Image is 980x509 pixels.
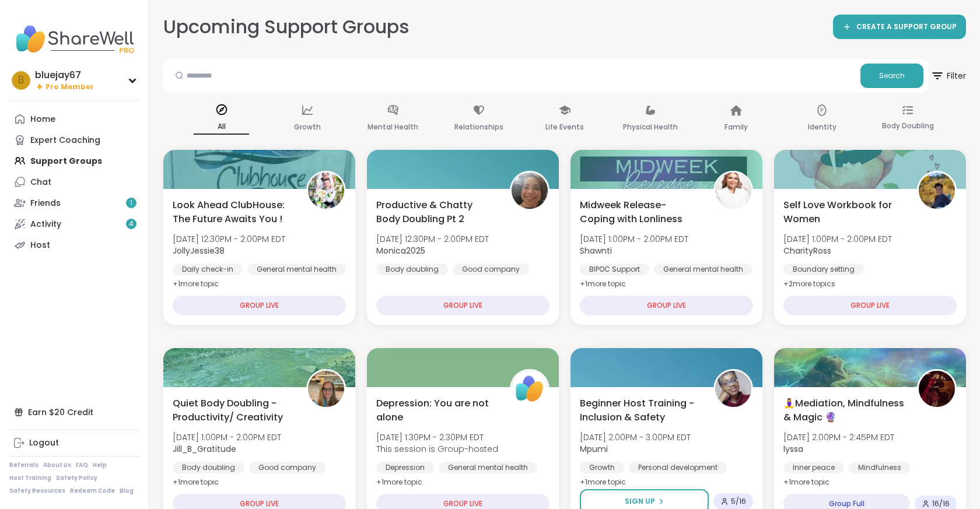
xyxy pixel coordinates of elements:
[454,120,503,134] p: Relationships
[783,245,831,257] b: CharityRoss
[9,402,139,423] div: Earn $20 Credit
[35,69,94,82] div: bluejay67
[173,462,244,473] div: Body doubling
[783,296,957,315] div: GROUP LIVE
[731,497,746,506] span: 5 / 16
[249,462,325,473] div: Good company
[45,82,94,92] span: Pro Member
[376,233,489,245] span: [DATE] 12:30PM - 2:00PM EDT
[376,396,497,424] span: Depression: You are not alone
[9,192,139,213] a: Friends1
[849,462,911,473] div: Mindfulness
[623,120,678,134] p: Physical Health
[580,233,688,245] span: [DATE] 1:00PM - 2:00PM EDT
[580,443,608,455] b: Mpumi
[173,264,243,275] div: Daily check-in
[173,296,346,315] div: GROUP LIVE
[376,296,549,315] div: GROUP LIVE
[919,371,955,407] img: lyssa
[120,487,134,495] a: Blog
[294,120,321,134] p: Growth
[173,233,285,245] span: [DATE] 12:30PM - 2:00PM EDT
[30,240,50,251] div: Host
[173,431,281,443] span: [DATE] 1:00PM - 2:00PM EDT
[9,234,139,255] a: Host
[9,433,139,454] a: Logout
[308,371,344,407] img: Jill_B_Gratitude
[376,198,497,226] span: Productive & Chatty Body Doubling Pt 2
[783,233,892,245] span: [DATE] 1:00PM - 2:00PM EDT
[629,462,727,473] div: Personal development
[783,198,904,226] span: Self Love Workbook for Women
[833,15,966,39] a: CREATE A SUPPORT GROUP
[512,371,548,407] img: ShareWell
[376,264,448,275] div: Body doubling
[43,461,71,469] a: About Us
[308,173,344,209] img: JollyJessie38
[932,499,950,508] span: 16 / 16
[173,443,236,455] b: Jill_B_Gratitude
[30,177,51,188] div: Chat
[70,487,115,495] a: Redeem Code
[9,171,139,192] a: Chat
[580,431,691,443] span: [DATE] 2:00PM - 3:00PM EDT
[856,22,957,32] span: CREATE A SUPPORT GROUP
[376,245,425,257] b: Monica2025
[30,219,61,230] div: Activity
[453,264,529,275] div: Good company
[9,129,139,150] a: Expert Coaching
[512,173,548,209] img: Monica2025
[376,462,434,473] div: Depression
[580,198,701,226] span: Midweek Release-Coping with Lonliness
[580,296,753,315] div: GROUP LIVE
[930,62,966,90] span: Filter
[783,264,864,275] div: Boundary setting
[919,173,955,209] img: CharityRoss
[163,14,409,40] h2: Upcoming Support Groups
[879,71,905,81] span: Search
[715,173,751,209] img: Shawnti
[9,108,139,129] a: Home
[18,73,24,88] span: b
[9,213,139,234] a: Activity4
[30,114,55,125] div: Home
[724,120,748,134] p: Family
[129,219,134,229] span: 4
[783,462,844,473] div: Inner peace
[580,264,649,275] div: BIPOC Support
[580,245,612,257] b: Shawnti
[367,120,418,134] p: Mental Health
[173,198,293,226] span: Look Ahead ClubHouse: The Future Awaits You !
[580,396,701,424] span: Beginner Host Training - Inclusion & Safety
[545,120,584,134] p: Life Events
[56,474,97,482] a: Safety Policy
[808,120,836,134] p: Identity
[29,437,59,449] div: Logout
[930,59,966,93] button: Filter
[173,245,225,257] b: JollyJessie38
[580,462,624,473] div: Growth
[439,462,537,473] div: General mental health
[30,198,61,209] div: Friends
[9,487,65,495] a: Safety Resources
[376,443,498,455] span: This session is Group-hosted
[882,119,934,133] p: Body Doubling
[9,461,38,469] a: Referrals
[76,461,88,469] a: FAQ
[9,474,51,482] a: Host Training
[93,461,107,469] a: Help
[30,135,100,146] div: Expert Coaching
[247,264,346,275] div: General mental health
[783,431,894,443] span: [DATE] 2:00PM - 2:45PM EDT
[715,371,751,407] img: Mpumi
[783,396,904,424] span: 🧘‍♀️Mediation, Mindfulness & Magic 🔮
[376,431,498,443] span: [DATE] 1:30PM - 2:30PM EDT
[625,496,655,507] span: Sign Up
[130,198,132,208] span: 1
[860,64,923,88] button: Search
[783,443,803,455] b: lyssa
[9,19,139,59] img: ShareWell Nav Logo
[654,264,752,275] div: General mental health
[194,120,249,135] p: All
[173,396,293,424] span: Quiet Body Doubling - Productivity/ Creativity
